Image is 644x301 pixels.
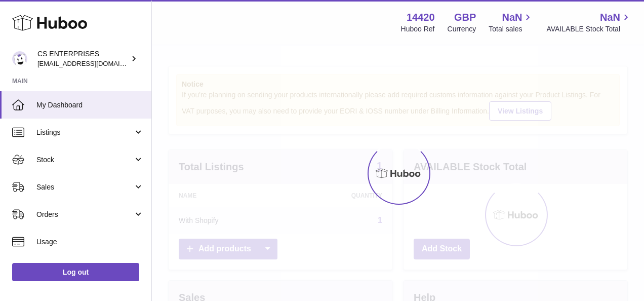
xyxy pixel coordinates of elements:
[12,51,27,66] img: internalAdmin-14420@internal.huboo.com
[36,155,133,165] span: Stock
[546,11,632,34] a: NaN AVAILABLE Stock Total
[36,128,133,137] span: Listings
[36,237,144,247] span: Usage
[448,24,476,34] div: Currency
[36,210,133,219] span: Orders
[36,182,133,192] span: Sales
[546,24,632,34] span: AVAILABLE Stock Total
[37,49,129,68] div: CS ENTERPRISES
[502,11,522,24] span: NaN
[489,24,534,34] span: Total sales
[600,11,620,24] span: NaN
[489,11,534,34] a: NaN Total sales
[454,11,476,24] strong: GBP
[407,11,435,24] strong: 14420
[401,24,435,34] div: Huboo Ref
[12,263,139,281] a: Log out
[37,59,149,67] span: [EMAIL_ADDRESS][DOMAIN_NAME]
[36,100,144,110] span: My Dashboard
